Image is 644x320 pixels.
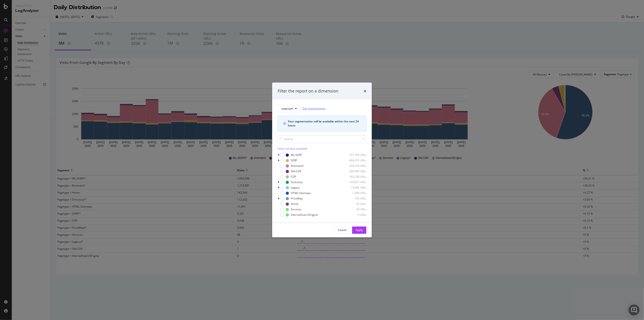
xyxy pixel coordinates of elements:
[272,83,372,238] div: modal
[291,180,303,184] div: Directory
[278,147,366,150] div: Select all data available
[344,202,366,206] div: 54 URLs
[338,228,346,232] div: Cancel
[334,226,350,234] button: Cancel
[291,213,318,217] div: InternalSearchEngine
[291,197,303,201] div: PriceMap
[629,305,639,315] div: Open Intercom Messenger
[364,88,366,94] div: times
[344,170,366,173] div: 209,086 URLs
[344,197,366,201] div: 135 URLs
[344,208,366,211] div: 34 URLs
[291,175,296,179] div: CDP
[278,105,301,112] button: pagetype
[352,226,366,234] button: Apply
[344,159,366,162] div: 604,673 URLs
[344,213,366,217] div: 4 URLs
[278,88,338,94] div: Filter the report on a dimension
[291,153,302,157] div: WL-SERP
[344,191,366,195] div: 1,289 URLs
[344,153,366,157] div: 737,794 URLs
[288,119,361,128] div: Your segmentation will be available within the next 24 hours
[291,164,304,168] div: #nomatch
[356,228,363,232] div: Apply
[281,107,293,110] span: pagetype
[291,191,311,195] div: HTML-Sitemaps
[291,170,301,173] div: Old-CDP
[344,180,366,184] div: 109,651 URLs
[291,208,301,211] div: Services
[291,186,300,190] div: Legacy
[303,106,326,111] a: Edit Segmentation
[278,135,366,143] input: Search
[291,202,298,206] div: Home
[344,164,366,168] div: 239,234 URLs
[278,116,366,131] div: info banner
[291,159,297,162] div: SERP
[344,186,366,190] div: 13,896 URLs
[344,175,366,179] div: 183,258 URLs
